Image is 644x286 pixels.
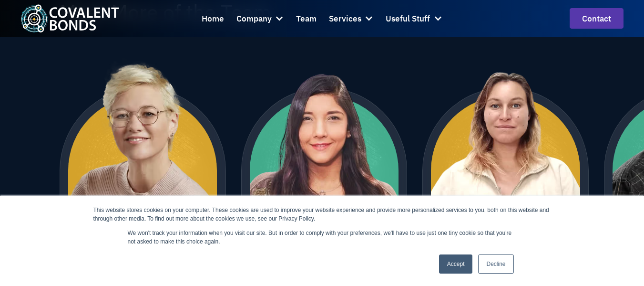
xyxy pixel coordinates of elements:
a: Home [202,6,224,31]
img: Stephanie Torres [250,57,399,206]
img: Covalent Bonds White / Teal Logo [20,4,119,32]
div: 3 / 7 [422,59,589,270]
a: Team [296,6,317,31]
a: Decline [478,254,513,274]
a: home [20,4,119,32]
a: fingerprintSkye Nijman[PERSON_NAME]Scientific Content AssociateYellow Right Arrow [422,59,589,270]
a: fingerprintStephanie Torres[PERSON_NAME]Strategic Marketing ManagerYellow Right Arrow [241,59,408,270]
img: Skye Nijman [431,57,580,206]
p: We won't track your information when you visit our site. But in order to comply with your prefere... [128,229,517,246]
a: contact [570,8,624,29]
div: Services [329,12,361,25]
div: 1 / 7 [60,59,226,270]
img: Laura Browne [68,57,217,206]
div: Useful Stuff [386,12,430,25]
a: fingerprintLaura Browne[PERSON_NAME]Chief Effectiveness OfficerYellow Right Arrow [60,59,226,270]
div: Team [296,12,317,25]
div: Company [236,12,272,25]
div: This website stores cookies on your computer. These cookies are used to improve your website expe... [93,206,551,223]
div: 2 / 7 [241,59,408,270]
div: Company [236,6,284,31]
div: Services [329,6,374,31]
iframe: Chat Widget [501,183,644,286]
div: Home [202,12,224,25]
a: Accept [439,254,473,274]
div: Useful Stuff [386,6,442,31]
